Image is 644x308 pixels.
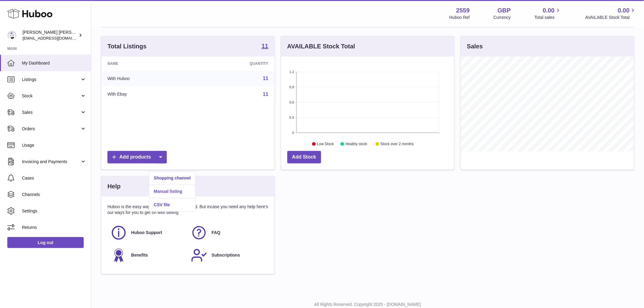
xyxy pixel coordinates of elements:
[96,302,639,307] p: All Rights Reserved. Copyright 2025 - [DOMAIN_NAME]
[456,6,470,15] strong: 2559
[380,142,414,146] text: Stock over 2 months
[110,225,185,241] a: Huboo Support
[287,151,321,163] a: Add Stock
[494,15,511,20] div: Currency
[23,36,89,40] span: [EMAIL_ADDRESS][DOMAIN_NAME]
[289,70,294,74] text: 1.2
[450,15,470,20] div: Huboo Ref
[22,60,86,66] span: My Dashboard
[467,42,483,51] h3: Sales
[534,15,562,20] span: Total sales
[289,116,294,119] text: 0.3
[23,30,77,41] div: [PERSON_NAME] [PERSON_NAME] [PERSON_NAME]
[193,57,275,71] th: Quantity
[22,208,86,214] span: Settings
[131,230,162,236] span: Huboo Support
[101,71,193,86] td: With Huboo
[22,175,86,181] span: Cases
[263,76,268,81] a: 11
[498,6,511,15] strong: GBP
[149,198,195,212] a: CSV file
[101,57,193,71] th: Name
[149,185,195,198] a: Manual listing
[261,43,268,49] strong: 11
[149,172,195,185] a: Shopping channel
[22,93,80,99] span: Stock
[289,100,294,104] text: 0.6
[7,237,84,248] a: Log out
[110,247,185,264] a: Benefits
[292,131,294,135] text: 0
[212,252,240,258] span: Subscriptions
[534,6,562,20] a: 0.00 Total sales
[101,86,193,102] td: With Ebay
[22,110,80,115] span: Sales
[263,92,268,97] a: 11
[131,252,148,258] span: Benefits
[107,182,121,191] h3: Help
[287,42,355,51] h3: AVAILABLE Stock Total
[22,192,86,198] span: Channels
[22,159,80,165] span: Invoicing and Payments
[107,151,167,163] a: Add products
[22,126,80,132] span: Orders
[191,225,265,241] a: FAQ
[261,43,268,50] a: 11
[191,247,265,264] a: Subscriptions
[107,204,268,215] p: Huboo is the easy way to get your stock fulfilled. But incase you need any help here's our ways f...
[345,142,368,146] text: Healthy stock
[212,230,220,236] span: FAQ
[7,31,16,40] img: internalAdmin-2559@internal.huboo.com
[618,6,630,15] span: 0.00
[585,6,637,20] a: 0.00 AVAILABLE Stock Total
[22,225,86,230] span: Returns
[107,42,147,51] h3: Total Listings
[585,15,637,20] span: AVAILABLE Stock Total
[22,142,86,148] span: Usage
[543,6,555,15] span: 0.00
[317,142,334,146] text: Low Stock
[22,77,80,82] span: Listings
[289,85,294,89] text: 0.9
